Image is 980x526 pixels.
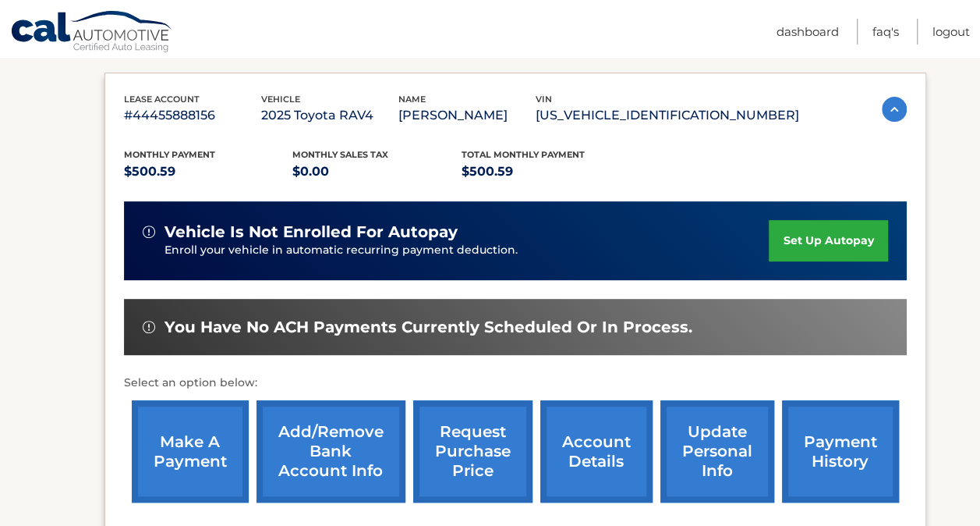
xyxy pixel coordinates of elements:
[132,400,249,503] a: make a payment
[292,149,388,160] span: Monthly sales Tax
[782,400,899,503] a: payment history
[462,161,631,183] p: $500.59
[769,220,887,261] a: set up autopay
[256,400,405,503] a: Add/Remove bank account info
[398,105,536,126] p: [PERSON_NAME]
[165,242,769,259] p: Enroll your vehicle in automatic recurring payment deduction.
[165,222,458,242] span: vehicle is not enrolled for autopay
[165,318,692,337] span: You have no ACH payments currently scheduled or in process.
[261,94,300,105] span: vehicle
[143,226,155,238] img: alert-white.svg
[143,321,155,333] img: alert-white.svg
[124,105,261,126] p: #44455888156
[413,400,532,503] a: request purchase price
[124,374,907,393] p: Select an option below:
[462,149,585,160] span: Total Monthly Payment
[660,400,774,503] a: update personal info
[124,149,215,160] span: Monthly Payment
[872,19,899,44] a: FAQ's
[536,94,552,105] span: vin
[536,105,799,126] p: [US_VEHICLE_IDENTIFICATION_NUMBER]
[292,161,462,183] p: $0.00
[124,161,293,183] p: $500.59
[540,400,653,503] a: account details
[932,19,970,44] a: Logout
[882,97,907,122] img: accordion-active.svg
[261,105,398,126] p: 2025 Toyota RAV4
[124,94,200,105] span: lease account
[777,19,839,44] a: Dashboard
[10,10,174,55] a: Cal Automotive
[398,94,426,105] span: name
